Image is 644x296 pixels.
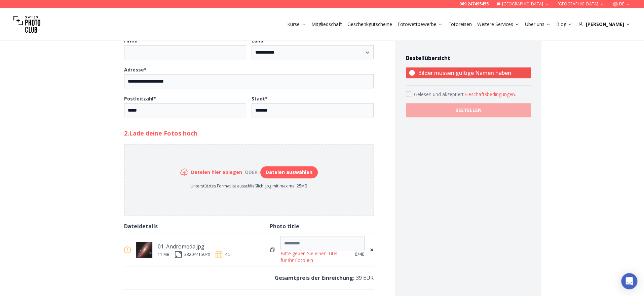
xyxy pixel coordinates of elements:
[309,20,345,29] button: Mitgliedschaft
[13,11,40,38] img: Swiss photo club
[158,242,231,251] div: 01_Andromeda.jpg
[406,91,411,97] input: Accept terms
[459,1,489,7] a: 069 247495455
[406,54,531,62] h4: Bestellübersicht
[525,21,551,28] a: Über uns
[311,21,342,28] a: Mitgliedschaft
[225,252,231,257] span: 4:5
[124,221,270,231] div: Dateidetails
[270,221,374,231] div: Photo title
[345,20,395,29] button: Geschenkgutscheine
[124,95,156,102] b: Postleitzahl *
[395,20,446,29] button: Fotowettbewerbe
[175,251,182,258] img: size
[397,21,443,28] a: Fotowettbewerbe
[347,21,392,28] a: Geschenkgutscheine
[252,103,374,117] input: Stadt*
[554,20,575,29] button: Blog
[406,67,531,78] p: Bilder müssen gültige Namen haben
[621,273,637,289] div: Open Intercom Messenger
[252,95,268,102] b: Stadt *
[556,21,573,28] a: Blog
[287,21,306,28] a: Kurse
[475,20,522,29] button: Weitere Services
[446,20,475,29] button: Fotoreisen
[477,21,520,28] a: Weitere Services
[124,66,147,73] b: Adresse *
[124,128,374,138] h2: 2. Lade deine Fotos hoch
[184,252,210,257] div: 3320 × 4150 PX
[406,103,531,117] button: BESTELLEN
[522,20,554,29] button: Über uns
[355,251,365,258] span: 0 /40
[136,242,152,258] img: thumb
[414,91,465,97] span: Gelesen und akzeptiert
[260,166,318,178] button: Dateien auswählen
[275,274,354,282] b: Gesamtpreis der Einreichung :
[180,183,318,189] p: Unterstütztes Format ist ausschließlich .jpg mit maximal 25MB
[216,251,222,258] img: ratio
[124,37,138,44] b: Firma
[448,21,472,28] a: Fotoreisen
[191,169,242,176] h6: Dateien hier ablegen
[285,20,309,29] button: Kurse
[124,74,374,88] input: Adresse*
[158,252,169,257] div: 11 MB
[280,250,344,264] div: Bitte geben Sie einen Titel für Ihr Foto ein
[455,107,481,114] b: BESTELLEN
[124,103,246,117] input: Postleitzahl*
[242,169,260,176] div: oder
[465,91,516,98] button: Accept termsGelesen und akzeptiert
[252,45,374,59] select: Land*
[124,273,374,283] p: 39 EUR
[124,45,246,59] input: Firma
[370,245,374,255] span: ×
[578,21,631,28] div: [PERSON_NAME]
[252,37,266,44] b: Land *
[124,246,131,253] img: warn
